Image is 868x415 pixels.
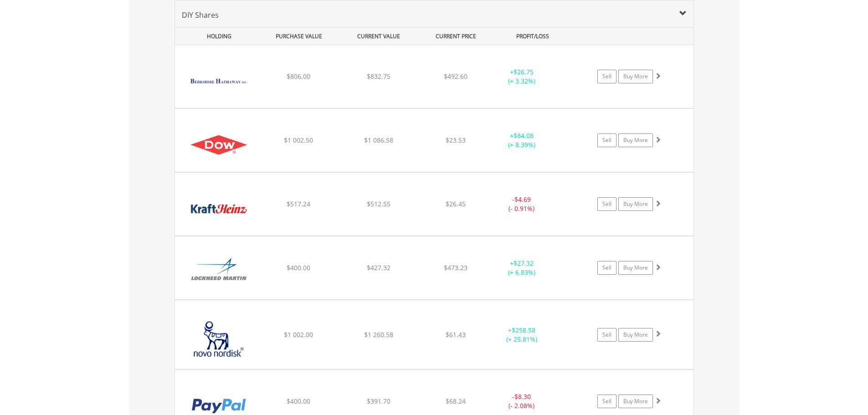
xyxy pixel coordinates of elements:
[446,397,466,405] span: $68.24
[597,395,616,408] a: Sell
[444,263,467,272] span: $473.23
[444,72,467,81] span: $492.60
[419,28,492,45] div: CURRENT PRICE
[446,136,466,144] span: $23.53
[494,28,572,45] div: PROFIT/LOSS
[180,120,258,169] img: EQU.US.DOW.png
[175,28,258,45] div: HOLDING
[488,326,556,344] div: + (+ 25.81%)
[618,197,653,211] a: Buy More
[287,200,310,208] span: $517.24
[488,195,556,213] div: - (- 0.91%)
[618,395,653,408] a: Buy More
[514,67,534,76] span: $26.75
[597,70,616,83] a: Sell
[514,392,531,401] span: $8.30
[514,259,534,267] span: $27.32
[180,248,258,297] img: EQU.US.LMT.png
[180,184,258,233] img: EQU.US.KHC.png
[618,261,653,275] a: Buy More
[618,133,653,147] a: Buy More
[340,28,418,45] div: CURRENT VALUE
[287,263,310,272] span: $400.00
[618,70,653,83] a: Buy More
[597,328,616,342] a: Sell
[287,72,310,81] span: $806.00
[446,200,466,208] span: $26.45
[364,330,393,339] span: $1 260.58
[182,10,219,20] span: DIY Shares
[284,330,313,339] span: $1 002.00
[367,72,390,81] span: $832.75
[597,197,616,211] a: Sell
[597,261,616,275] a: Sell
[597,133,616,147] a: Sell
[367,200,390,208] span: $512.55
[364,136,393,144] span: $1 086.58
[488,67,556,86] div: + (+ 3.32%)
[287,397,310,405] span: $400.00
[488,392,556,410] div: - (- 2.08%)
[512,326,535,334] span: $258.58
[618,328,653,342] a: Buy More
[367,397,390,405] span: $391.70
[514,195,531,204] span: $4.69
[514,131,534,140] span: $84.08
[488,259,556,277] div: + (+ 6.83%)
[260,28,338,45] div: PURCHASE VALUE
[488,131,556,149] div: + (+ 8.39%)
[446,330,466,339] span: $61.43
[180,312,258,366] img: EQU.US.NVO.png
[180,56,258,106] img: EQU.US.BRKB.png
[284,136,313,144] span: $1 002.50
[367,263,390,272] span: $427.32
